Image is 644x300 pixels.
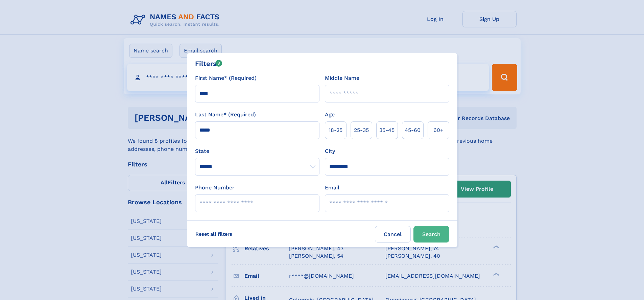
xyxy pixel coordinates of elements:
label: Last Name* (Required) [195,111,256,119]
span: 35‑45 [379,126,395,134]
label: Age [325,111,335,119]
button: Search [413,226,449,243]
label: Reset all filters [191,226,237,242]
label: Phone Number [195,184,235,192]
span: 18‑25 [329,126,342,134]
label: Cancel [375,226,411,243]
label: Email [325,184,339,192]
label: Middle Name [325,74,359,82]
div: Filters [195,59,222,69]
span: 25‑35 [354,126,369,134]
label: State [195,147,319,155]
span: 45‑60 [405,126,421,134]
label: First Name* (Required) [195,74,257,82]
span: 60+ [433,126,444,134]
label: City [325,147,335,155]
